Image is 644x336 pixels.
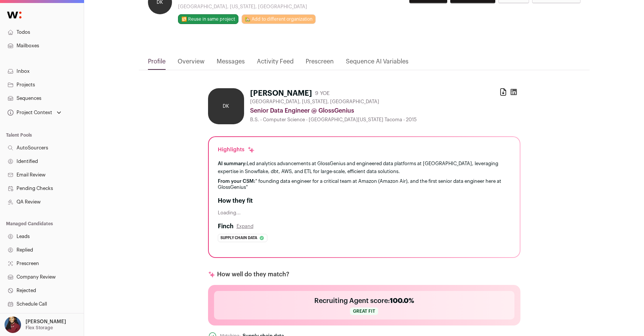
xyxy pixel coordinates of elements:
div: Project Context [6,110,52,116]
img: 10010497-medium_jpg [5,316,21,333]
div: B.S. - Computer Science - [GEOGRAPHIC_DATA][US_STATE] Tacoma - 2015 [250,117,520,123]
img: Wellfound [3,8,26,23]
div: [GEOGRAPHIC_DATA], [US_STATE], [GEOGRAPHIC_DATA] [178,4,316,10]
h2: How they fit [218,196,511,205]
a: Overview [178,57,205,70]
div: " founding data engineer for a critical team at Amazon (Amazon Air), and the first senior data en... [218,178,511,190]
span: AI summary: [218,161,247,166]
div: DK [208,88,244,124]
span: [GEOGRAPHIC_DATA], [US_STATE], [GEOGRAPHIC_DATA] [250,99,379,105]
a: Sequence AI Variables [346,57,409,70]
span: From your CSM: [218,179,255,184]
a: Messages [217,57,245,70]
h1: [PERSON_NAME] [250,88,312,99]
p: [PERSON_NAME] [26,319,66,325]
div: Loading... [218,210,511,216]
button: Open dropdown [6,107,63,118]
a: 🏡 Add to different organization [241,14,316,24]
div: Led analytics advancements at GlossGenius and engineered data platforms at [GEOGRAPHIC_DATA], lev... [218,160,511,175]
span: 100.0% [390,297,414,304]
button: Expand [237,223,253,229]
a: Prescreen [306,57,334,70]
button: 🔂 Reuse in same project [178,14,238,24]
span: Supply chain data [220,234,257,242]
span: Great fit [350,307,378,315]
button: Open dropdown [3,316,68,333]
div: Highlights [218,146,255,154]
a: Activity Feed [257,57,294,70]
h2: Recruiting Agent score: [314,295,414,306]
div: 9 YOE [315,90,330,97]
p: Flex Storage [26,325,53,331]
h2: Finch [218,222,234,231]
div: Senior Data Engineer @ GlossGenius [250,106,520,115]
p: How well do they match? [217,270,289,279]
a: Profile [148,57,166,70]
